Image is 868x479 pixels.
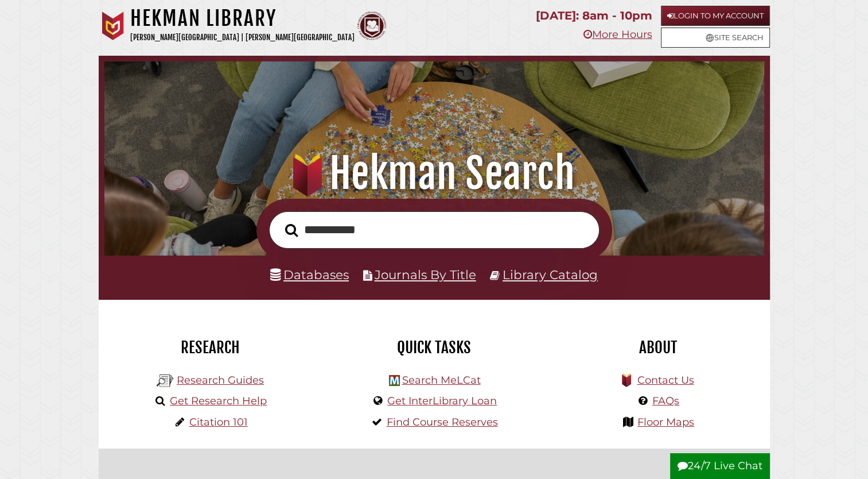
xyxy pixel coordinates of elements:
a: Citation 101 [189,416,248,428]
a: Contact Us [637,374,694,387]
a: Get Research Help [170,395,267,407]
h1: Hekman Search [117,148,751,199]
a: More Hours [583,28,652,41]
a: Library Catalog [503,267,598,282]
a: Journals By Title [375,267,476,282]
img: Hekman Library Logo [389,375,400,386]
a: Search MeLCat [402,374,480,387]
a: Research Guides [177,374,264,387]
a: Get InterLibrary Loan [387,395,497,407]
a: Login to My Account [661,6,770,26]
a: Floor Maps [637,416,694,428]
img: Calvin University [99,11,127,40]
p: [DATE]: 8am - 10pm [536,6,652,26]
img: Hekman Library Logo [157,372,174,389]
h2: About [555,338,761,357]
h2: Quick Tasks [331,338,538,357]
p: [PERSON_NAME][GEOGRAPHIC_DATA] | [PERSON_NAME][GEOGRAPHIC_DATA] [130,31,355,44]
a: Databases [270,267,349,282]
h2: Research [107,338,314,357]
a: FAQs [652,395,679,407]
a: Find Course Reserves [387,416,498,428]
img: Calvin Theological Seminary [357,11,386,40]
a: Site Search [661,28,770,48]
h1: Hekman Library [130,6,355,31]
button: Search [279,221,303,241]
i: Search [285,223,298,237]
